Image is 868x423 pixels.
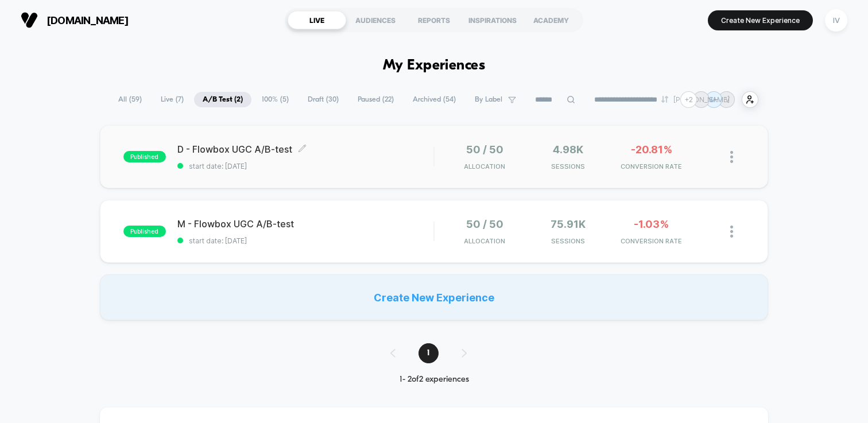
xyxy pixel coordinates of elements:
span: 1 [418,343,439,363]
button: [DOMAIN_NAME] [17,11,132,29]
div: IV [825,9,847,32]
div: LIVE [288,11,346,29]
div: 1 - 2 of 2 experiences [379,375,490,385]
span: CONVERSION RATE [613,162,690,170]
span: Allocation [464,237,505,245]
div: Create New Experience [100,274,768,320]
img: close [730,151,733,163]
span: start date: [DATE] [177,236,433,245]
img: end [661,96,668,103]
span: CONVERSION RATE [613,237,690,245]
span: All ( 59 ) [110,92,150,107]
span: Sessions [529,237,607,245]
span: Sessions [529,162,607,170]
span: published [123,226,166,237]
span: Allocation [464,162,505,170]
div: + 2 [680,91,697,108]
span: Live ( 7 ) [152,92,192,107]
span: D - Flowbox UGC A/B-test [177,143,433,155]
button: Create New Experience [708,10,813,30]
span: Draft ( 30 ) [299,92,347,107]
span: M - Flowbox UGC A/B-test [177,218,433,230]
div: REPORTS [405,11,463,29]
div: AUDIENCES [346,11,405,29]
span: [DOMAIN_NAME] [46,14,129,26]
span: Archived ( 54 ) [404,92,464,107]
p: [PERSON_NAME] [673,95,730,104]
span: Paused ( 22 ) [349,92,402,107]
span: 50 / 50 [466,143,503,156]
span: -1.03% [634,218,669,230]
span: 50 / 50 [466,218,503,230]
span: published [123,151,166,162]
span: By Label [475,95,502,104]
img: close [730,226,733,238]
span: 4.98k [553,143,583,156]
span: 75.91k [551,218,586,230]
div: INSPIRATIONS [463,11,522,29]
button: IV [821,9,851,32]
span: -20.81% [631,143,672,156]
span: 100% ( 5 ) [253,92,297,107]
span: A/B Test ( 2 ) [194,92,251,107]
span: start date: [DATE] [177,162,433,170]
img: Visually logo [21,11,38,29]
h1: My Experiences [383,57,486,74]
div: ACADEMY [522,11,580,29]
